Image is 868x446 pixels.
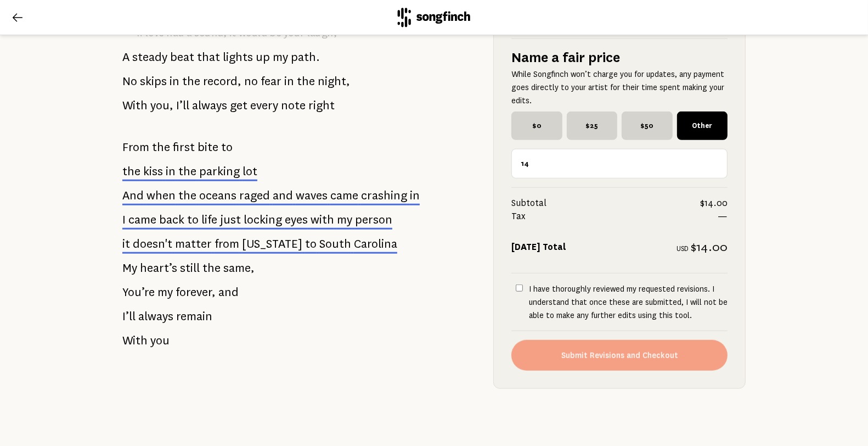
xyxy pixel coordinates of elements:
[281,94,306,116] span: note
[133,237,172,250] span: doesn't
[122,136,149,158] span: From
[170,46,194,68] span: beat
[178,165,196,178] span: the
[285,213,308,226] span: eyes
[176,94,189,116] span: I’ll
[221,136,233,158] span: to
[529,282,728,322] p: I have thoroughly reviewed my requested revisions. I understand that once these are submitted, I ...
[150,94,173,116] span: you,
[230,94,247,116] span: get
[677,245,689,253] span: USD
[140,70,167,92] span: skips
[239,189,270,202] span: raged
[138,305,173,327] span: always
[187,213,199,226] span: to
[256,46,270,68] span: up
[215,237,239,250] span: from
[296,189,328,202] span: waves
[223,46,253,68] span: lights
[242,237,302,250] span: [US_STATE]
[132,46,167,68] span: steady
[511,48,728,68] h5: Name a fair price
[122,46,129,68] span: A
[691,241,728,254] span: $14.00
[182,70,200,92] span: the
[152,136,170,158] span: the
[622,112,673,140] span: $50
[150,330,170,352] span: you
[122,213,126,226] span: I
[143,165,163,178] span: kiss
[354,237,397,250] span: Carolina
[122,94,148,116] span: With
[318,70,350,92] span: night,
[330,189,358,202] span: came
[511,210,718,223] span: Tax
[170,70,179,92] span: in
[180,257,200,279] span: still
[700,197,728,210] span: $14.00
[199,165,240,178] span: parking
[202,257,221,279] span: the
[122,281,155,303] span: You’re
[337,213,352,226] span: my
[192,94,227,116] span: always
[197,46,220,68] span: that
[203,70,241,92] span: record,
[173,136,195,158] span: first
[122,189,144,202] span: And
[146,189,176,202] span: when
[122,165,140,178] span: the
[166,165,176,178] span: in
[122,70,137,92] span: No
[244,70,258,92] span: no
[198,136,218,158] span: bite
[273,189,293,202] span: and
[178,189,196,202] span: the
[175,237,212,250] span: matter
[128,213,156,226] span: came
[297,70,315,92] span: the
[410,189,420,202] span: in
[305,237,317,250] span: to
[677,112,728,140] span: Other
[223,257,255,279] span: same,
[122,237,130,250] span: it
[140,257,177,279] span: heart’s
[273,46,288,68] span: my
[261,70,281,92] span: fear
[511,68,728,107] p: While Songfinch won’t charge you for updates, any payment goes directly to your artist for their ...
[511,112,562,140] span: $0
[250,94,278,116] span: every
[308,94,335,116] span: right
[511,197,700,210] span: Subtotal
[122,305,136,327] span: I’ll
[511,242,566,252] strong: [DATE] Total
[284,70,294,92] span: in
[567,112,618,140] span: $25
[218,281,239,303] span: and
[516,285,523,292] input: I have thoroughly reviewed my requested revisions. I understand that once these are submitted, I ...
[511,340,728,371] button: Submit Revisions and Checkout
[291,46,320,68] span: path.
[159,213,184,226] span: back
[718,210,728,223] span: —
[199,189,236,202] span: oceans
[157,281,173,303] span: my
[319,237,351,250] span: South
[176,305,212,327] span: remain
[244,213,282,226] span: locking
[355,213,392,226] span: person
[361,189,407,202] span: crashing
[122,257,137,279] span: My
[311,213,334,226] span: with
[243,165,257,178] span: lot
[201,213,217,226] span: life
[220,213,241,226] span: just
[122,330,148,352] span: With
[176,281,216,303] span: forever,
